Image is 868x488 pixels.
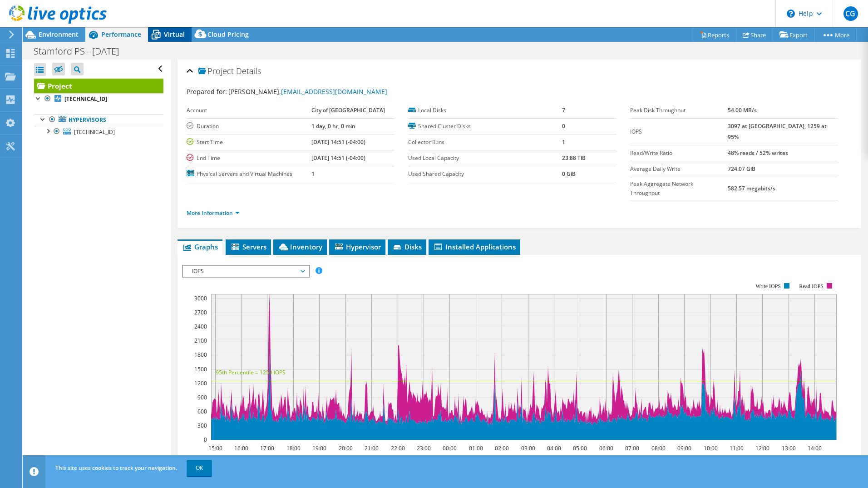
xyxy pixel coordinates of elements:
b: 54.00 MB/s [728,106,757,114]
text: 04:00 [547,444,561,452]
text: 02:00 [494,444,508,452]
text: 95th Percentile = 1259 IOPS [216,368,286,376]
text: 12:00 [755,444,769,452]
text: 16:00 [234,444,248,452]
b: [DATE] 14:51 (-04:00) [311,154,365,162]
span: Details [236,65,261,76]
span: Cloud Pricing [207,30,249,39]
text: 18:00 [286,444,300,452]
span: [TECHNICAL_ID] [74,128,115,136]
b: 48% reads / 52% writes [728,149,788,157]
text: 08:00 [651,444,665,452]
text: 13:00 [781,444,795,452]
b: 582.57 megabits/s [728,184,775,192]
text: 15:00 [208,444,222,452]
label: Physical Servers and Virtual Machines [187,169,311,179]
text: 1800 [194,351,207,359]
span: Installed Applications [433,242,516,251]
b: 23.88 TiB [562,154,586,162]
label: Peak Aggregate Network Throughput [630,179,728,198]
text: 14:00 [807,444,821,452]
label: Read/Write Ratio [630,149,728,158]
label: Start Time [187,138,311,147]
a: Export [773,28,815,42]
text: 23:00 [416,444,430,452]
label: Account [187,106,311,115]
span: IOPS [187,266,304,277]
a: More [814,28,857,42]
text: 03:00 [521,444,535,452]
text: 07:00 [625,444,639,452]
text: 09:00 [677,444,691,452]
text: 20:00 [338,444,352,452]
h1: Stamford PS - [DATE] [30,46,133,56]
label: Shared Cluster Disks [408,122,562,131]
b: 0 GiB [562,170,576,178]
span: [PERSON_NAME], [228,87,387,96]
label: Used Shared Capacity [408,169,562,179]
text: 2100 [194,337,207,344]
label: Average Daily Write [630,164,728,174]
span: Environment [39,30,79,39]
b: City of [GEOGRAPHIC_DATA] [311,106,385,114]
span: Inventory [278,242,322,251]
text: 01:00 [469,444,483,452]
text: 10:00 [703,444,717,452]
text: 11:00 [729,444,743,452]
label: Collector Runs [408,138,562,147]
svg: \n [787,10,795,18]
text: 06:00 [599,444,613,452]
text: 3000 [194,294,207,302]
b: 0 [562,122,565,130]
b: [DATE] 14:51 (-04:00) [311,138,365,146]
text: 19:00 [312,444,326,452]
a: [TECHNICAL_ID] [34,126,163,138]
span: Graphs [182,242,218,251]
span: Performance [101,30,141,39]
text: Write IOPS [755,283,781,289]
label: End Time [187,154,311,163]
a: More Information [187,209,240,217]
label: Prepared for: [187,87,227,96]
label: IOPS [630,127,728,136]
span: Hypervisor [334,242,381,251]
label: Local Disks [408,106,562,115]
text: 900 [197,393,207,401]
span: This site uses cookies to track your navigation. [55,464,177,472]
a: OK [187,460,212,476]
text: 17:00 [260,444,274,452]
label: Duration [187,122,311,131]
b: 1 day, 0 hr, 0 min [311,122,355,130]
b: 724.07 GiB [728,165,755,173]
text: 22:00 [390,444,404,452]
a: [EMAIL_ADDRESS][DOMAIN_NAME] [281,87,387,96]
label: Used Local Capacity [408,154,562,163]
text: Read IOPS [799,283,824,289]
b: 1 [562,138,565,146]
text: 21:00 [364,444,378,452]
label: Peak Disk Throughput [630,106,728,115]
a: [TECHNICAL_ID] [34,93,163,105]
a: Reports [693,28,736,42]
span: CG [843,6,858,21]
text: 600 [197,408,207,415]
b: 3097 at [GEOGRAPHIC_DATA], 1259 at 95% [728,122,827,141]
text: 1200 [194,379,207,387]
a: Hypervisors [34,114,163,126]
text: 2400 [194,323,207,330]
span: Project [198,67,234,76]
span: Disks [392,242,422,251]
a: Share [736,28,773,42]
text: 0 [204,436,207,443]
text: 2700 [194,309,207,316]
span: Virtual [164,30,185,39]
text: 300 [197,422,207,429]
span: Servers [230,242,266,251]
b: 1 [311,170,315,178]
a: Project [34,79,163,93]
b: [TECHNICAL_ID] [64,95,107,103]
text: 05:00 [572,444,587,452]
text: 00:00 [442,444,456,452]
b: 7 [562,106,565,114]
text: 1500 [194,365,207,373]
